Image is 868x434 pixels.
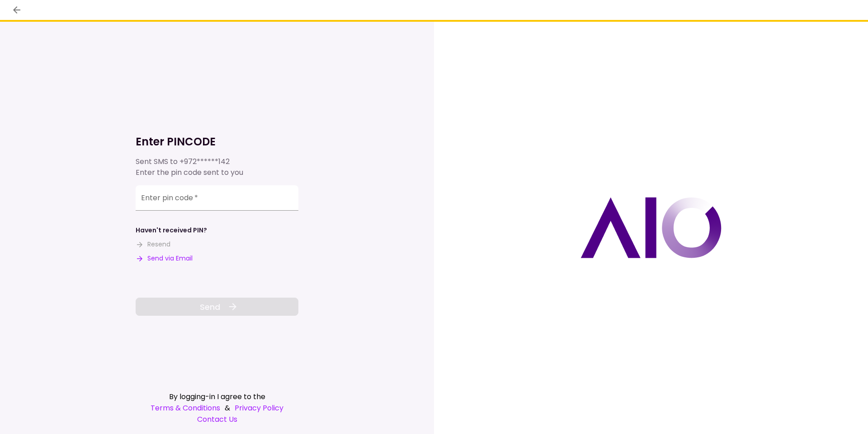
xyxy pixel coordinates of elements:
div: Haven't received PIN? [136,226,207,235]
a: Terms & Conditions [151,402,220,414]
img: AIO logo [580,197,722,258]
div: & [136,402,298,414]
button: Send via Email [136,254,193,263]
div: Sent SMS to Enter the pin code sent to you [136,156,298,178]
button: Resend [136,240,170,249]
span: Send [200,301,220,313]
a: Privacy Policy [235,402,283,414]
button: back [9,2,24,18]
button: Send [136,298,298,316]
div: By logging-in I agree to the [136,391,298,402]
h1: Enter PINCODE [136,135,298,149]
a: Contact Us [136,414,298,425]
